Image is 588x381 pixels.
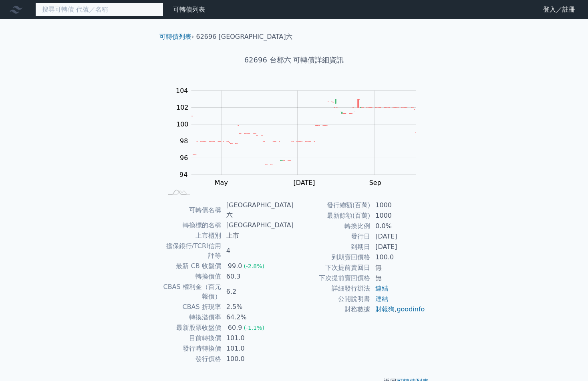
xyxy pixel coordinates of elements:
td: 1000 [371,200,425,211]
td: 可轉債名稱 [163,200,222,220]
div: 99.0 [226,261,244,271]
td: 目前轉換價 [163,333,222,343]
a: 登入／註冊 [537,3,582,16]
span: (-2.8%) [244,263,264,269]
li: › [159,32,194,42]
td: 無 [371,273,425,283]
td: 到期日 [294,242,371,252]
li: 62696 [GEOGRAPHIC_DATA]六 [196,32,292,42]
tspan: 102 [176,104,189,111]
td: 64.2% [222,312,294,323]
td: 最新 CB 收盤價 [163,261,222,271]
td: 4 [222,241,294,261]
td: 上市 [222,231,294,241]
td: 6.2 [222,282,294,302]
td: 100.0 [222,354,294,364]
td: 發行總額(百萬) [294,200,371,211]
td: , [371,304,425,315]
td: 發行日 [294,231,371,242]
tspan: 104 [176,87,188,94]
td: 60.3 [222,271,294,282]
td: 財務數據 [294,304,371,315]
td: 0.0% [371,221,425,231]
a: 連結 [375,285,388,292]
a: 連結 [375,295,388,303]
a: goodinfo [397,305,425,313]
td: [DATE] [371,242,425,252]
td: 最新餘額(百萬) [294,211,371,221]
tspan: 96 [180,154,188,162]
a: 可轉債列表 [159,33,191,40]
span: (-1.1%) [244,325,264,331]
tspan: [DATE] [293,179,315,186]
td: 轉換溢價率 [163,312,222,323]
td: 詳細發行辦法 [294,283,371,294]
td: 100.0 [371,252,425,263]
td: [DATE] [371,231,425,242]
h1: 62696 台郡六 可轉債詳細資訊 [153,54,435,66]
td: 下次提前賣回價格 [294,273,371,283]
a: 財報狗 [375,305,395,313]
td: 最新股票收盤價 [163,323,222,333]
td: 101.0 [222,343,294,354]
td: 1000 [371,211,425,221]
td: CBAS 折現率 [163,302,222,312]
td: 轉換比例 [294,221,371,231]
td: 無 [371,263,425,273]
div: 60.9 [226,323,244,333]
g: Chart [172,87,428,186]
td: 公開說明書 [294,294,371,304]
td: 到期賣回價格 [294,252,371,263]
tspan: 94 [179,171,187,178]
td: 發行價格 [163,354,222,364]
td: [GEOGRAPHIC_DATA]六 [222,200,294,220]
input: 搜尋可轉債 代號／名稱 [35,3,163,16]
td: 下次提前賣回日 [294,263,371,273]
td: 轉換標的名稱 [163,220,222,231]
tspan: 98 [180,137,188,145]
tspan: 100 [176,120,189,128]
td: [GEOGRAPHIC_DATA] [222,220,294,231]
td: 擔保銀行/TCRI信用評等 [163,241,222,261]
td: 2.5% [222,302,294,312]
td: 發行時轉換價 [163,343,222,354]
td: 轉換價值 [163,271,222,282]
tspan: May [215,179,228,186]
td: 上市櫃別 [163,231,222,241]
td: CBAS 權利金（百元報價） [163,282,222,302]
td: 101.0 [222,333,294,343]
a: 可轉債列表 [173,6,205,13]
tspan: Sep [369,179,381,186]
